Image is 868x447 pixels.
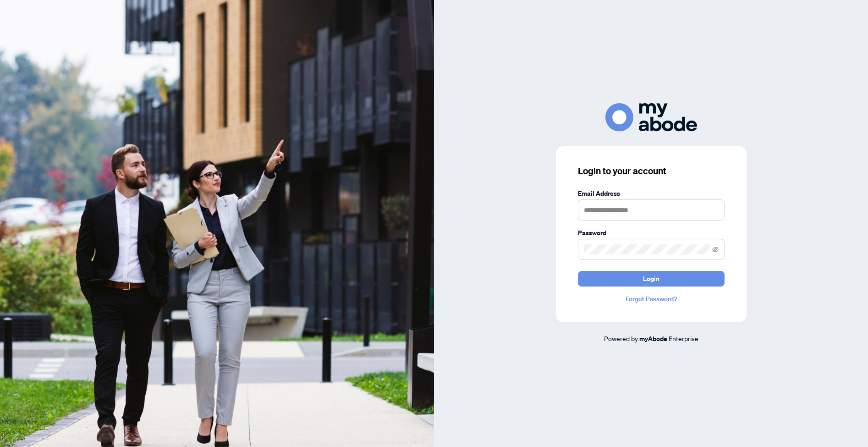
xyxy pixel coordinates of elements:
button: Login [578,271,725,287]
a: Forgot Password? [578,294,725,304]
span: Login [643,271,659,286]
span: Powered by [604,334,638,342]
img: ma-logo [605,103,697,131]
label: Email Address [578,188,725,199]
a: myAbode [639,334,667,344]
h3: Login to your account [578,165,725,177]
span: Enterprise [669,334,698,342]
label: Password [578,228,725,238]
span: eye-invisible [712,246,719,253]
